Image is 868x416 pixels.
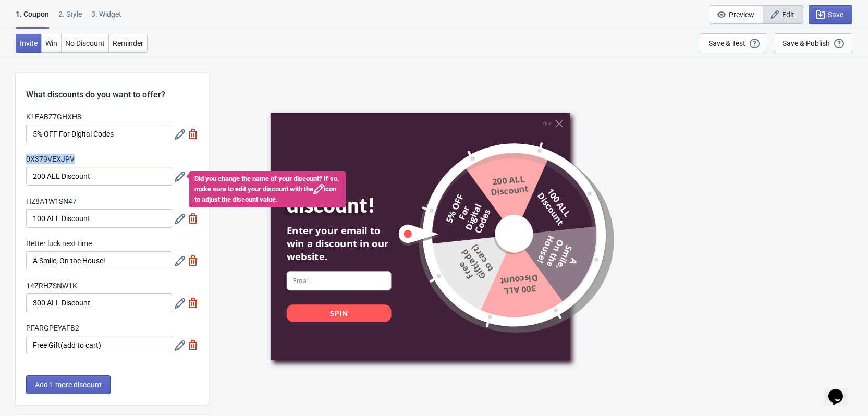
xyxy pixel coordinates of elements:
img: delete.svg [188,298,198,308]
span: Reminder [113,39,143,47]
label: HZ8A1W1SN47 [26,196,77,206]
img: delete.svg [188,340,198,350]
button: Invite [16,34,42,53]
label: 14ZRHZSNW1K [26,280,77,291]
div: SPIN [330,308,347,318]
button: Save & Test [700,33,767,53]
button: Add 1 more discount [26,375,111,394]
button: Reminder [108,34,148,53]
div: What discounts do you want to offer? [16,73,209,101]
div: 3. Widget [91,9,121,27]
img: delete.svg [188,213,198,224]
iframe: chat widget [824,374,858,406]
input: Email [286,271,391,290]
button: Save & Publish [774,33,852,53]
span: Add 1 more discount [35,381,102,389]
div: Save & Publish [783,39,830,47]
div: Enter your email to win a discount in our website. [286,224,391,263]
button: Preview [710,5,763,24]
label: PFARGPEYAFB2 [26,323,79,333]
label: K1EABZ7GHXH8 [26,112,81,122]
span: No Discount [65,39,105,47]
div: Did you change the name of your discount? If so, make sure to edit your discount with the icon to... [189,171,346,207]
label: 0X379VEXJPV [26,154,75,164]
button: Save [809,5,852,24]
div: 1. Coupon [16,9,49,29]
label: Better luck next time [26,238,92,249]
img: delete.svg [188,255,198,266]
img: delete.svg [188,129,198,139]
div: Get a discount! [286,168,412,217]
span: Save [828,10,843,19]
button: Win [41,34,62,53]
img: delete.svg [188,171,198,181]
span: Edit [782,10,794,19]
span: Preview [729,10,754,19]
div: Quit [543,121,551,126]
button: No Discount [61,34,109,53]
span: Win [45,39,57,47]
div: 2 . Style [58,9,82,27]
span: Invite [20,39,38,47]
div: Save & Test [708,39,745,47]
button: Edit [763,5,803,24]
